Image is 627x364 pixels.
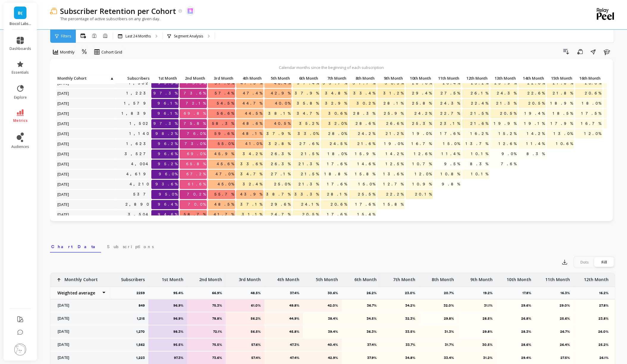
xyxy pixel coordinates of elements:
[490,74,518,82] p: 13th Month
[183,139,207,148] span: 73.0%
[127,210,151,219] a: 3,504
[354,273,377,283] p: 6th Month
[128,180,151,189] a: 4,210
[239,200,263,209] span: 37.1%
[296,129,320,138] span: 33.0%
[56,129,71,138] span: [DATE]
[239,170,263,179] span: 34.7%
[440,149,461,158] span: 11.4%
[125,139,151,148] a: 1,623
[216,139,235,148] span: 55.0%
[14,343,26,355] img: profile picture
[123,149,151,158] a: 3,527
[241,119,263,128] span: 48.6%
[273,119,292,128] span: 40.5%
[153,76,177,81] span: 1st Month
[60,49,75,55] span: Monthly
[296,99,320,108] span: 35.8%
[470,149,489,158] span: 10.1%
[290,291,303,295] p: 37.4%
[470,99,489,108] span: 22.4%
[183,89,207,98] span: 73.6%
[241,210,263,219] span: 31.1%
[525,149,546,158] span: 8.3%
[327,129,348,138] span: 28.0%
[132,190,151,199] a: 537
[56,89,71,98] span: [DATE]
[183,109,207,118] span: 69.8%
[439,129,461,138] span: 17.6%
[157,210,179,219] span: 94.6%
[322,76,346,81] span: 7th Month
[432,273,454,283] p: 8th Month
[186,129,207,138] span: 76.0%
[493,119,518,128] span: 19.9%
[411,160,433,168] span: 10.7%
[128,119,151,128] a: 1,502
[180,74,207,82] p: 2nd Month
[211,119,235,128] span: 58.3%
[434,74,461,82] p: 11th Month
[469,129,489,138] span: 16.2%
[326,160,348,168] span: 17.6%
[293,190,320,199] span: 33.3%
[241,180,263,189] span: 32.4%
[56,210,71,219] span: [DATE]
[136,291,148,295] p: 2259
[548,76,572,81] span: 15th Month
[385,119,405,128] span: 26.6%
[265,76,290,81] span: 5th Month
[382,99,405,108] span: 28.1%
[384,160,405,168] span: 12.5%
[384,149,405,158] span: 14.2%
[575,74,602,82] p: 16th Month
[61,34,71,39] span: Filters
[354,149,376,158] span: 15.9%
[265,129,292,138] span: 37.9%
[188,8,193,14] img: api.skio.svg
[208,74,235,82] p: 3rd Month
[354,170,376,179] span: 15.8%
[329,200,348,209] span: 20.6%
[411,99,433,108] span: 25.8%
[241,149,263,158] span: 34.2%
[439,109,461,118] span: 22.7%
[174,34,203,39] p: Segment Analysis
[523,119,546,128] span: 19.1%
[575,74,603,83] div: Toggle SortBy
[328,291,342,295] p: 30.6%
[157,200,179,209] span: 96.4%
[273,180,292,189] span: 25.0%
[274,99,292,108] span: 40.0%
[523,109,546,118] span: 19.4%
[158,190,179,199] span: 95.0%
[265,190,292,199] span: 38.7%
[125,89,151,98] a: 1,223
[199,273,222,283] p: 2nd Month
[241,129,263,138] span: 48.1%
[349,74,377,83] div: Toggle SortBy
[179,74,208,83] div: Toggle SortBy
[151,74,179,82] p: 1st Month
[293,74,320,82] p: 6th Month
[462,74,490,83] div: Toggle SortBy
[439,89,461,98] span: 27.5%
[151,74,179,83] div: Toggle SortBy
[121,273,145,283] p: Subscribers
[413,149,433,158] span: 12.6%
[385,190,405,199] span: 22.2%
[497,139,518,148] span: 12.6%
[326,210,348,219] span: 17.6%
[237,76,262,81] span: 4th Month
[300,200,320,209] span: 24.1%
[186,149,207,158] span: 69.0%
[270,200,292,209] span: 29.6%
[549,99,574,108] span: 18.9%
[352,109,376,118] span: 28.3%
[441,180,461,189] span: 9.8%
[576,76,601,81] span: 16th Month
[583,129,602,138] span: 12.0%
[405,74,433,83] div: Toggle SortBy
[216,99,235,108] span: 54.5%
[469,109,489,118] span: 21.5%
